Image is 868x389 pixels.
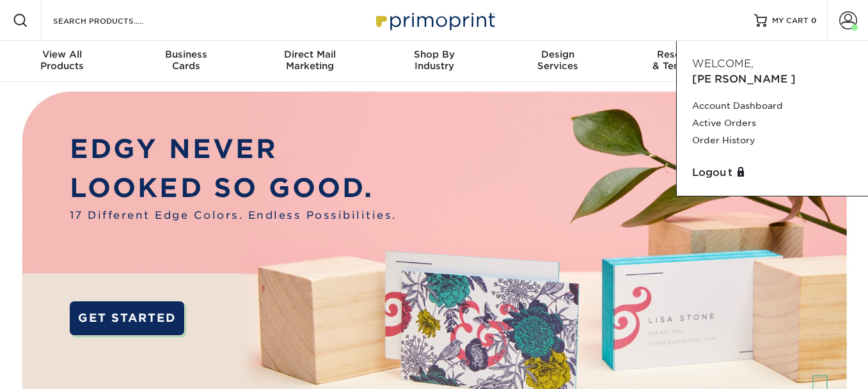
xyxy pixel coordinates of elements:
span: Business [124,49,248,60]
span: 0 [811,16,817,25]
p: LOOKED SO GOOD. [70,168,397,207]
span: 17 Different Edge Colors. Endless Possibilities. [70,207,397,223]
div: & Templates [620,49,744,72]
div: Marketing [248,49,372,72]
div: Cards [124,49,248,72]
img: Primoprint [370,6,498,34]
a: Direct MailMarketing [248,41,372,82]
span: [PERSON_NAME] [692,73,796,85]
a: Resources& Templates [620,41,744,82]
span: MY CART [772,15,809,26]
a: DesignServices [496,41,620,82]
span: Welcome, [692,58,754,70]
span: Resources [620,49,744,60]
div: Services [496,49,620,72]
a: Active Orders [692,115,853,132]
a: Account Dashboard [692,97,853,115]
a: Logout [692,165,853,180]
a: GET STARTED [70,301,185,336]
input: SEARCH PRODUCTS..... [52,13,177,28]
span: Direct Mail [248,49,372,60]
p: EDGY NEVER [70,129,397,168]
a: BusinessCards [124,41,248,82]
span: Shop By [372,49,496,60]
a: Order History [692,132,853,149]
div: Industry [372,49,496,72]
span: Design [496,49,620,60]
a: Shop ByIndustry [372,41,496,82]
